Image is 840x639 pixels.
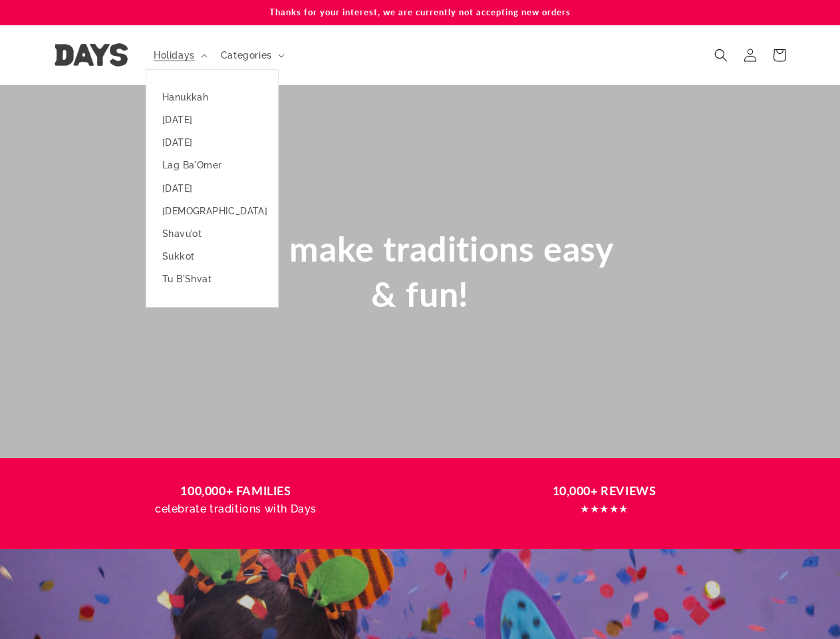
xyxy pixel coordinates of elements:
summary: Search [706,41,736,70]
a: [DATE] [146,108,278,131]
span: We make traditions easy & fun! [227,228,614,314]
a: Hanukkah [146,86,278,108]
h3: 100,000+ FAMILIES [65,482,408,500]
p: celebrate traditions with Days [65,500,408,519]
summary: Categories [213,41,290,69]
img: Days United [55,43,128,67]
a: [DATE] [146,177,278,200]
a: [DEMOGRAPHIC_DATA] [146,200,278,222]
p: ★★★★★ [433,500,776,519]
span: Holidays [154,49,195,61]
a: Lag Ba'Omer [146,154,278,176]
a: Sukkot [146,245,278,268]
a: Tu B'Shvat [146,268,278,290]
h3: 10,000+ REVIEWS [433,482,776,500]
a: [DATE] [146,131,278,154]
summary: Holidays [146,41,213,69]
span: Categories [221,49,272,61]
a: Shavu'ot [146,222,278,245]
